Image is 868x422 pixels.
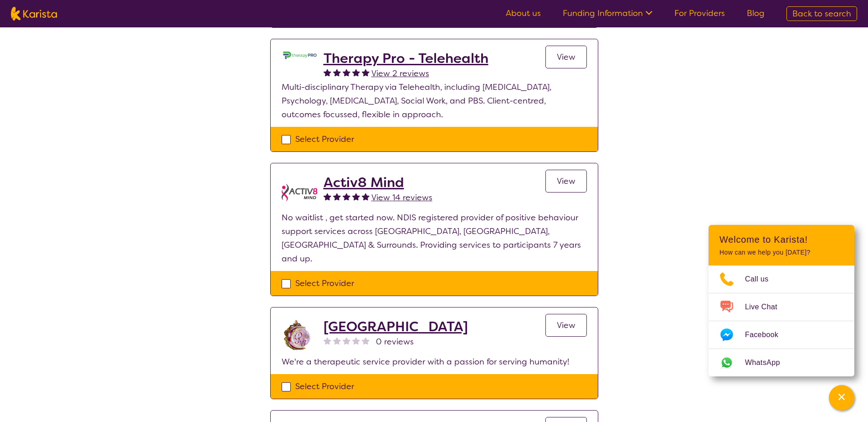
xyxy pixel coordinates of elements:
[709,349,854,376] a: Web link opens in a new tab.
[352,337,360,344] img: nonereviewstar
[324,68,331,76] img: fullstar
[792,8,851,19] span: Back to search
[674,8,725,19] a: For Providers
[719,234,843,245] h2: Welcome to Karista!
[545,314,587,337] a: View
[545,170,587,193] a: View
[719,249,843,256] p: How can we help you [DATE]?
[545,46,587,68] a: View
[324,50,488,67] a: Therapy Pro - Telehealth
[362,193,370,200] img: fullstar
[371,67,429,80] a: View 2 reviews
[352,193,360,200] img: fullstar
[333,193,341,200] img: fullstar
[343,337,350,344] img: nonereviewstar
[829,385,854,411] button: Channel Menu
[282,211,587,266] p: No waitlist , get started now. NDIS registered provider of positive behaviour support services ac...
[282,318,318,355] img: rfp8ty096xuptqd48sbm.jpg
[745,328,789,342] span: Facebook
[324,337,331,344] img: nonereviewstar
[371,68,429,79] span: View 2 reviews
[745,356,791,370] span: WhatsApp
[709,266,854,376] ul: Choose channel
[557,320,575,331] span: View
[371,192,432,203] span: View 14 reviews
[282,80,587,121] p: Multi-disciplinary Therapy via Telehealth, including [MEDICAL_DATA], Psychology, [MEDICAL_DATA], ...
[786,6,857,21] a: Back to search
[11,7,57,21] img: Karista logo
[563,8,652,19] a: Funding Information
[362,337,370,344] img: nonereviewstar
[324,174,432,191] a: Activ8 Mind
[282,50,318,60] img: lehxprcbtunjcwin5sb4.jpg
[282,174,318,211] img: njs6l4djehaznhephjcg.jpg
[557,52,575,63] span: View
[557,176,575,187] span: View
[362,68,370,76] img: fullstar
[324,193,331,200] img: fullstar
[343,193,350,200] img: fullstar
[324,318,468,335] a: [GEOGRAPHIC_DATA]
[745,300,788,314] span: Live Chat
[371,191,432,204] a: View 14 reviews
[343,68,350,76] img: fullstar
[709,225,854,376] div: Channel Menu
[745,272,780,286] span: Call us
[747,8,765,19] a: Blog
[352,68,360,76] img: fullstar
[506,8,541,19] a: About us
[333,337,341,344] img: nonereviewstar
[333,68,341,76] img: fullstar
[376,335,414,349] span: 0 reviews
[282,355,587,369] p: We're a therapeutic service provider with a passion for serving humanity!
